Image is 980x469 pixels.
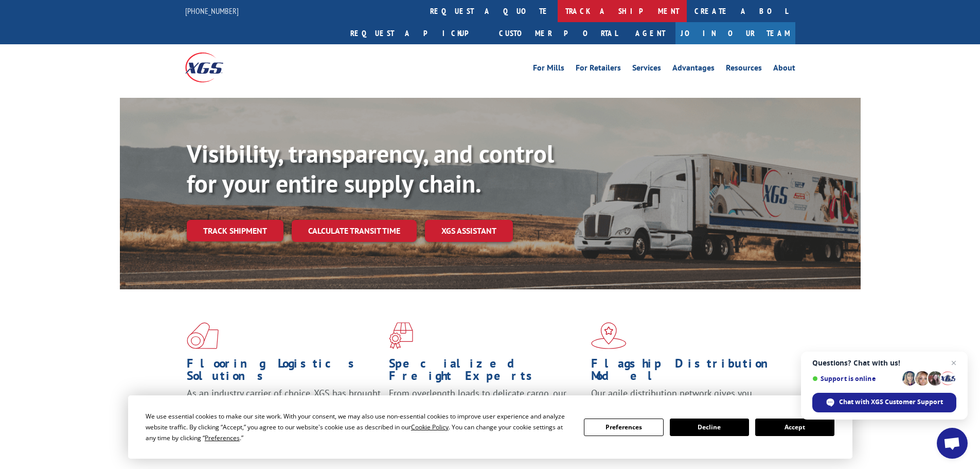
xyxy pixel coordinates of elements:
img: xgs-icon-flagship-distribution-model-red [591,322,627,349]
span: Close chat [948,357,960,369]
h1: Specialized Freight Experts [389,357,583,387]
div: Chat with XGS Customer Support [812,393,956,412]
a: Calculate transit time [292,220,417,242]
a: XGS ASSISTANT [425,220,513,242]
a: Services [632,64,661,75]
div: Cookie Consent Prompt [128,395,852,459]
span: Support is online [812,375,899,383]
div: Open chat [937,428,968,459]
a: Request a pickup [343,22,491,44]
a: Resources [726,64,762,75]
span: Our agile distribution network gives you nationwide inventory management on demand. [591,387,780,411]
button: Preferences [584,419,663,436]
a: Customer Portal [491,22,625,44]
a: For Mills [533,64,564,75]
h1: Flooring Logistics Solutions [187,357,381,387]
span: As an industry carrier of choice, XGS has brought innovation and dedication to flooring logistics... [187,387,381,424]
span: Preferences [205,433,240,442]
div: We use essential cookies to make our site work. With your consent, we may also use non-essential ... [146,411,572,443]
a: Agent [625,22,675,44]
button: Accept [755,419,834,436]
a: Track shipment [187,220,283,241]
a: Advantages [672,64,715,75]
a: [PHONE_NUMBER] [185,6,239,16]
a: For Retailers [576,64,621,75]
a: About [773,64,795,75]
b: Visibility, transparency, and control for your entire supply chain. [187,137,554,199]
img: xgs-icon-total-supply-chain-intelligence-red [187,322,219,349]
span: Questions? Chat with us! [812,359,956,367]
h1: Flagship Distribution Model [591,357,786,387]
p: From overlength loads to delicate cargo, our experienced staff knows the best way to move your fr... [389,387,583,433]
button: Decline [670,419,749,436]
span: Chat with XGS Customer Support [839,397,943,407]
img: xgs-icon-focused-on-flooring-red [389,322,413,349]
a: Join Our Team [675,22,795,44]
span: Cookie Policy [411,423,449,431]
